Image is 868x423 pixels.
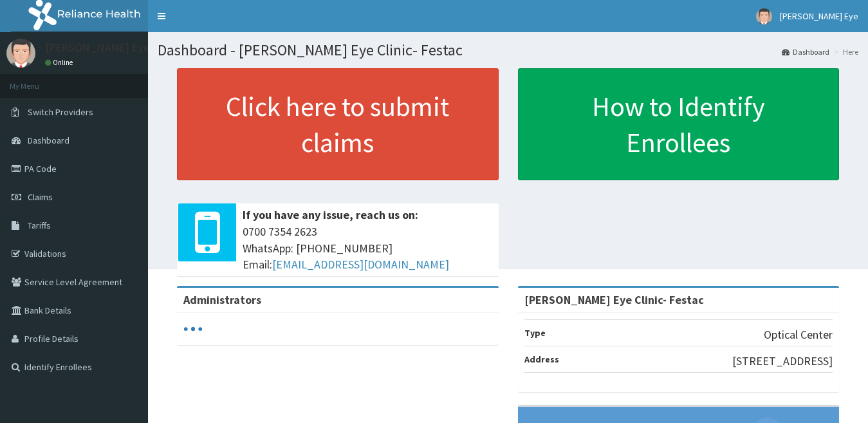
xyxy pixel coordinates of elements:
[780,10,858,22] span: [PERSON_NAME] Eye
[732,353,833,370] p: [STREET_ADDRESS]
[524,327,546,339] b: Type
[183,319,203,339] svg: audio-loading
[28,220,51,231] span: Tariffs
[524,292,704,307] strong: [PERSON_NAME] Eye Clinic- Festac
[45,42,150,53] p: [PERSON_NAME] Eye
[45,58,76,67] a: Online
[524,353,559,365] b: Address
[782,46,829,57] a: Dashboard
[6,39,35,68] img: User Image
[28,106,93,118] span: Switch Providers
[177,68,499,180] a: Click here to submit claims
[764,326,833,343] p: Optical Center
[756,8,772,24] img: User Image
[28,191,53,203] span: Claims
[272,257,449,272] a: [EMAIL_ADDRESS][DOMAIN_NAME]
[831,46,858,57] li: Here
[183,292,261,307] b: Administrators
[28,135,69,146] span: Dashboard
[518,68,840,180] a: How to Identify Enrollees
[158,42,858,59] h1: Dashboard - [PERSON_NAME] Eye Clinic- Festac
[243,207,418,222] b: If you have any issue, reach us on:
[243,223,492,273] span: 0700 7354 2623 WhatsApp: [PHONE_NUMBER] Email:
